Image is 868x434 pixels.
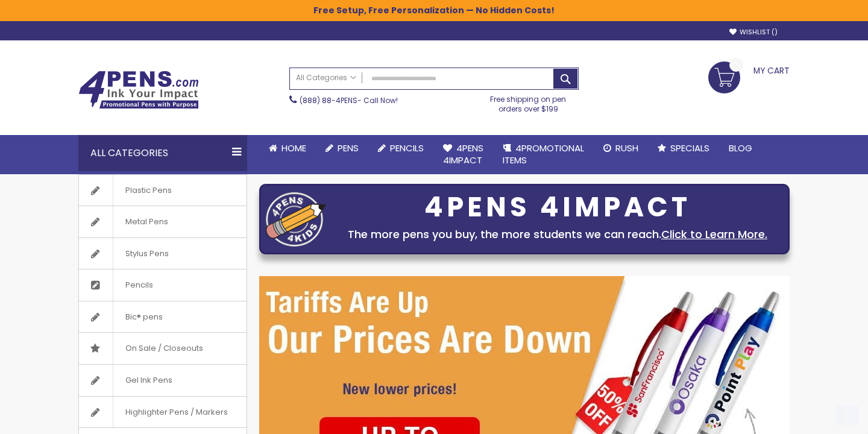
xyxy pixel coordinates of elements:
a: Plastic Pens [79,175,247,206]
a: On Sale / Closeouts [79,333,247,364]
div: Free shipping on pen orders over $199 [478,90,579,114]
span: Specials [670,142,709,154]
span: Gel Ink Pens [113,365,184,396]
div: The more pens you buy, the more students we can reach. [332,226,783,243]
a: Home [259,135,316,162]
span: Pens [338,142,359,154]
span: Plastic Pens [113,175,184,206]
img: 4Pens Custom Pens and Promotional Products [78,71,199,109]
a: Stylus Pens [79,238,247,269]
div: 4PENS 4IMPACT [332,195,783,220]
a: Rush [594,135,648,162]
a: Click to Learn More. [661,227,767,242]
span: Bic® pens [113,301,175,333]
a: Wishlist [729,28,778,37]
span: Stylus Pens [113,238,181,269]
span: All Categories [296,73,356,83]
a: Bic® pens [79,301,247,333]
a: 4PROMOTIONALITEMS [493,135,594,174]
a: Gel Ink Pens [79,365,247,396]
div: All Categories [78,135,247,171]
span: Home [281,142,306,154]
a: Pencils [368,135,433,162]
a: Pens [316,135,368,162]
span: - Call Now! [300,95,398,105]
img: four_pen_logo.png [266,192,326,247]
a: Top [835,406,859,425]
a: 4Pens4impact [433,135,493,174]
a: All Categories [290,68,362,88]
a: Metal Pens [79,206,247,237]
span: Pencils [113,269,165,301]
span: Highlighter Pens / Markers [113,397,240,428]
a: Highlighter Pens / Markers [79,397,247,428]
a: Pencils [79,269,247,301]
a: Specials [648,135,719,162]
span: 4PROMOTIONAL ITEMS [503,142,584,166]
a: Blog [719,135,762,162]
span: Metal Pens [113,206,180,237]
span: Blog [729,142,752,154]
span: On Sale / Closeouts [113,333,215,364]
a: (888) 88-4PENS [300,95,357,105]
span: Rush [615,142,638,154]
span: 4Pens 4impact [443,142,483,166]
span: Pencils [390,142,424,154]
